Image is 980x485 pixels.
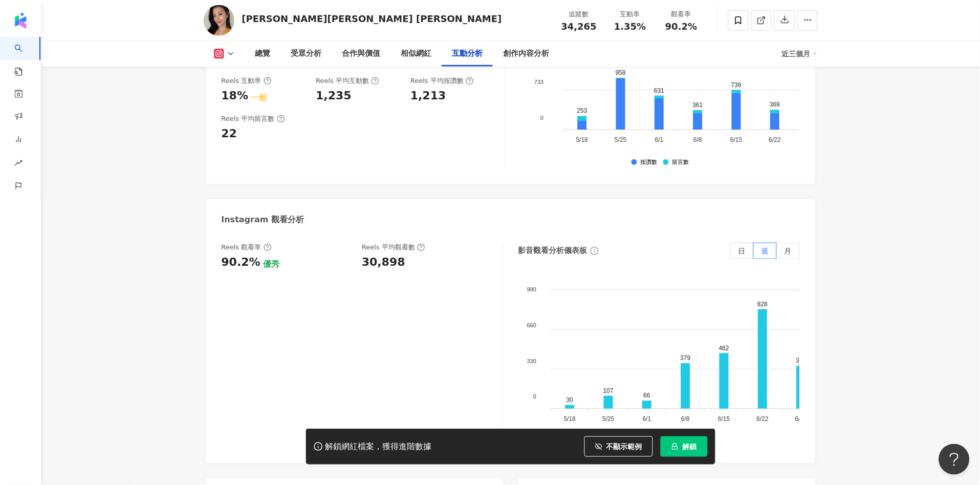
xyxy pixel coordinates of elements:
[655,136,664,143] tspan: 6/1
[255,48,271,60] div: 總覽
[738,247,746,255] span: 日
[584,436,653,457] button: 不顯示範例
[222,255,260,270] div: 90.2%
[222,114,285,123] div: Reels 平均留言數
[504,48,550,60] div: 創作內容分析
[342,48,381,60] div: 合作與價值
[661,436,708,457] button: 解鎖
[362,255,405,270] div: 30,898
[204,5,234,36] img: KOL Avatar
[730,136,743,143] tspan: 6/15
[662,9,701,19] div: 觀看率
[603,415,615,423] tspan: 5/25
[757,415,769,423] tspan: 6/22
[527,286,536,292] tspan: 990
[540,115,543,121] tspan: 0
[643,415,651,423] tspan: 6/1
[14,153,23,176] span: rise
[782,46,818,62] div: 近三個月
[693,136,702,143] tspan: 6/8
[615,136,627,143] tspan: 5/25
[795,415,808,423] tspan: 6/29
[452,48,483,60] div: 互動分析
[533,394,536,400] tspan: 0
[263,259,279,270] div: 優秀
[769,136,781,143] tspan: 6/22
[222,126,237,142] div: 22
[222,214,304,225] div: Instagram 觀看分析
[410,88,446,104] div: 1,213
[560,9,599,19] div: 追蹤數
[611,9,650,19] div: 互動率
[401,48,432,60] div: 相似網紅
[718,415,731,423] tspan: 6/15
[222,76,272,86] div: Reels 互動率
[527,322,536,328] tspan: 660
[527,358,536,364] tspan: 330
[534,79,543,85] tspan: 733
[672,159,689,166] div: 留言數
[576,136,589,143] tspan: 5/18
[683,442,697,451] span: 解鎖
[222,88,249,104] div: 18%
[410,76,474,86] div: Reels 平均按讚數
[640,159,657,166] div: 按讚數
[614,22,646,32] span: 1.35%
[761,247,769,255] span: 週
[316,88,352,104] div: 1,235
[12,12,29,29] img: logo icon
[665,22,697,32] span: 90.2%
[14,37,35,77] a: search
[222,243,272,252] div: Reels 觀看率
[518,245,587,256] div: 影音觀看分析儀表板
[589,245,600,257] span: info-circle
[561,21,597,32] span: 34,265
[316,76,379,86] div: Reels 平均互動數
[362,243,425,252] div: Reels 平均觀看數
[251,92,267,103] div: 一般
[671,443,679,450] span: lock
[242,12,502,25] div: [PERSON_NAME][PERSON_NAME] [PERSON_NAME]
[606,442,642,451] span: 不顯示範例
[682,415,690,423] tspan: 6/8
[564,415,576,423] tspan: 5/18
[291,48,322,60] div: 受眾分析
[325,441,432,452] div: 解鎖網紅檔案，獲得進階數據
[785,247,792,255] span: 月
